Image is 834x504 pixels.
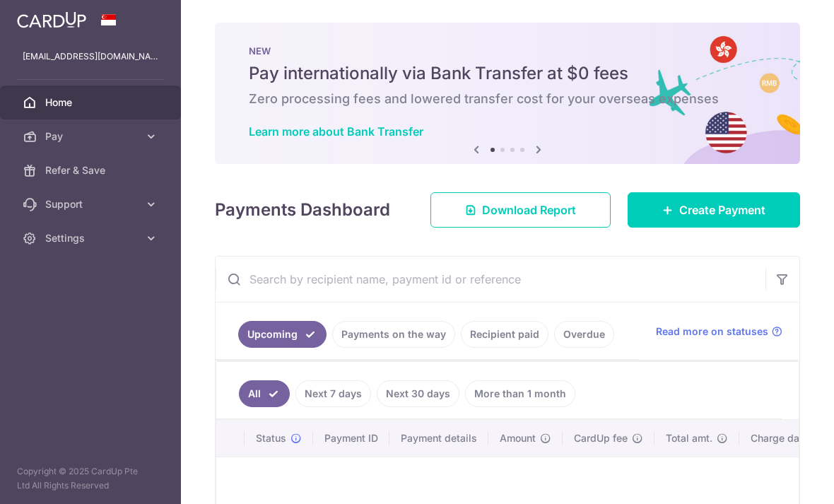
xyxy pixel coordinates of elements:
[249,90,766,107] h6: Zero processing fees and lowered transfer cost for your overseas expenses
[313,420,389,457] th: Payment ID
[45,197,139,211] span: Support
[249,62,766,85] h5: Pay internationally via Bank Transfer at $0 fees
[45,163,139,177] span: Refer & Save
[216,257,765,302] input: Search by recipient name, payment id or reference
[554,321,614,348] a: Overdue
[679,201,765,218] span: Create Payment
[389,420,488,457] th: Payment details
[461,321,548,348] a: Recipient paid
[482,201,576,218] span: Download Report
[215,23,800,164] img: Bank transfer banner
[295,380,371,407] a: Next 7 days
[332,321,455,348] a: Payments on the way
[256,431,286,445] span: Status
[430,192,611,228] a: Download Report
[45,95,139,110] span: Home
[751,431,809,445] span: Charge date
[45,231,139,245] span: Settings
[656,324,782,339] a: Read more on statuses
[249,124,423,139] a: Learn more about Bank Transfer
[17,11,86,28] img: CardUp
[465,380,575,407] a: More than 1 month
[656,324,768,339] span: Read more on statuses
[23,49,158,64] p: [EMAIL_ADDRESS][DOMAIN_NAME]
[239,380,290,407] a: All
[215,197,390,223] h4: Payments Dashboard
[666,431,712,445] span: Total amt.
[238,321,327,348] a: Upcoming
[45,129,139,143] span: Pay
[628,192,800,228] a: Create Payment
[249,45,766,57] p: NEW
[377,380,459,407] a: Next 30 days
[574,431,628,445] span: CardUp fee
[500,431,536,445] span: Amount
